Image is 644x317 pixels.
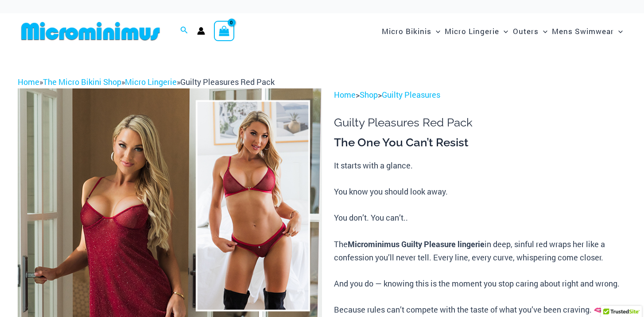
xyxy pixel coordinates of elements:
nav: Site Navigation [378,16,626,46]
span: Menu Toggle [614,20,623,42]
a: Micro BikinisMenu ToggleMenu Toggle [380,18,442,45]
span: Micro Bikinis [382,20,431,42]
a: Micro LingerieMenu ToggleMenu Toggle [442,18,510,45]
p: It starts with a glance. You know you should look away. You don’t. You can’t.. The in deep, sinfu... [334,159,626,317]
a: Home [18,76,39,87]
a: OutersMenu ToggleMenu Toggle [511,18,550,45]
img: MM SHOP LOGO FLAT [18,21,163,41]
span: Menu Toggle [431,20,440,42]
a: The Micro Bikini Shop [43,76,121,87]
span: Mens Swimwear [552,20,614,42]
span: » » » [18,76,275,87]
a: Home [334,89,356,100]
span: Outers [513,20,539,42]
b: Microminimus Guilty Pleasure lingerie [348,239,485,249]
span: Micro Lingerie [445,20,499,42]
h3: The One You Can’t Resist [334,135,626,150]
span: Menu Toggle [499,20,508,42]
span: Menu Toggle [539,20,547,42]
h1: Guilty Pleasures Red Pack [334,116,626,130]
span: Guilty Pleasures Red Pack [180,76,275,87]
a: Micro Lingerie [125,76,177,87]
a: Shop [360,89,378,100]
a: View Shopping Cart, empty [214,21,234,41]
a: Account icon link [197,27,205,35]
a: Guilty Pleasures [382,89,440,100]
p: > > [334,88,626,102]
a: Search icon link [180,25,188,37]
a: Mens SwimwearMenu ToggleMenu Toggle [550,18,625,45]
